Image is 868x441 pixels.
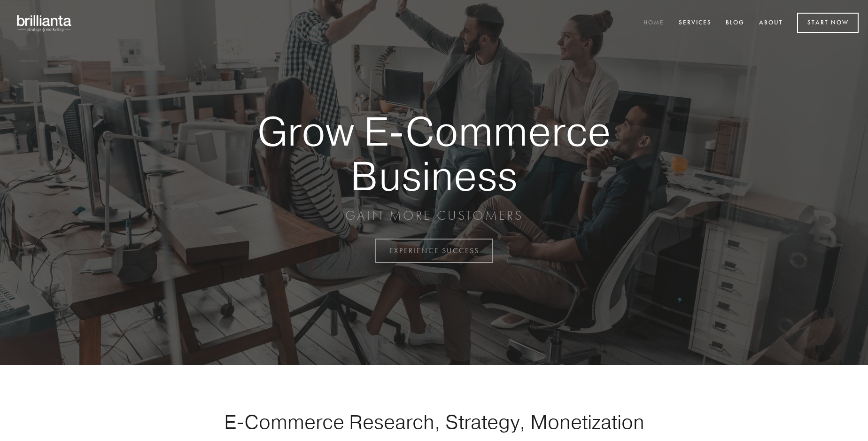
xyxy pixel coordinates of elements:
a: Start Now [797,13,859,33]
p: GAIN MORE CUSTOMERS [225,207,643,224]
img: brillianta - research, strategy, marketing [9,9,80,37]
a: EXPERIENCE SUCCESS [375,239,493,263]
h1: E-Commerce Research, Strategy, Monetization [194,410,674,433]
a: Home [637,15,670,31]
a: Blog [720,15,751,31]
strong: Grow E-Commerce Business [225,109,643,198]
a: Services [673,15,718,31]
a: About [753,15,789,31]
